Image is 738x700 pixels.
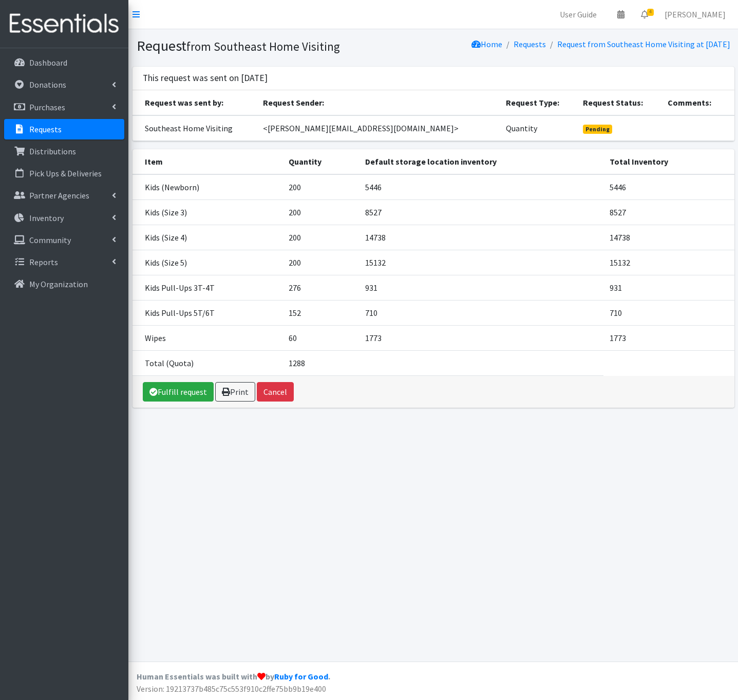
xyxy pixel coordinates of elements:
td: Kids Pull-Ups 5T/6T [133,300,282,325]
p: My Organization [29,279,88,289]
td: Kids (Newborn) [133,174,282,200]
td: 931 [359,275,603,300]
a: Requests [4,119,124,139]
a: Fulfill request [143,382,214,402]
td: 5446 [603,174,734,200]
th: Request Sender: [257,90,500,115]
th: Comments: [661,90,734,115]
td: 710 [603,300,734,325]
h3: This request was sent on [DATE] [143,73,268,84]
a: Pick Ups & Deliveries [4,163,124,184]
td: 1288 [282,350,359,375]
td: Kids (Size 4) [133,225,282,250]
p: Pick Ups & Deliveries [29,168,102,178]
a: 4 [633,4,656,25]
td: 1773 [603,325,734,350]
td: Quantity [500,115,577,141]
a: Community [4,230,124,250]
p: Community [29,235,71,245]
td: 5446 [359,174,603,200]
td: 931 [603,275,734,300]
td: <[PERSON_NAME][EMAIL_ADDRESS][DOMAIN_NAME]> [257,115,500,141]
td: 15132 [359,250,603,275]
a: Distributions [4,141,124,162]
td: 14738 [359,225,603,250]
a: Dashboard [4,52,124,73]
th: Request was sent by: [133,90,257,115]
button: Cancel [257,382,294,402]
a: Partner Agencies [4,185,124,206]
p: Purchases [29,102,65,112]
td: 14738 [603,225,734,250]
th: Quantity [282,149,359,174]
a: Donations [4,74,124,95]
strong: Human Essentials was built with by . [137,671,330,682]
td: Total (Quota) [133,350,282,375]
a: Print [215,382,255,402]
p: Requests [29,124,62,134]
td: Southeast Home Visiting [133,115,257,141]
p: Inventory [29,213,64,223]
a: Ruby for Good [274,671,328,682]
a: [PERSON_NAME] [656,4,734,25]
td: 152 [282,300,359,325]
h1: Request [137,37,430,55]
a: Reports [4,252,124,272]
p: Dashboard [29,57,67,68]
td: Wipes [133,325,282,350]
td: 8527 [359,199,603,225]
td: 15132 [603,250,734,275]
td: 60 [282,325,359,350]
td: Kids Pull-Ups 3T-4T [133,275,282,300]
span: Version: 19213737b485c75c553f910c2ffe75bb9b19e400 [137,684,326,694]
th: Item [133,149,282,174]
td: Kids (Size 5) [133,250,282,275]
td: 1773 [359,325,603,350]
p: Donations [29,79,66,90]
td: 276 [282,275,359,300]
td: 200 [282,174,359,200]
a: Request from Southeast Home Visiting at [DATE] [557,39,730,49]
td: 710 [359,300,603,325]
td: 200 [282,199,359,225]
span: 4 [647,9,654,16]
a: My Organization [4,274,124,294]
small: from Southeast Home Visiting [186,39,340,54]
th: Total Inventory [603,149,734,174]
a: User Guide [552,4,605,25]
a: Requests [514,39,546,49]
td: 200 [282,250,359,275]
span: Pending [583,125,612,134]
td: 8527 [603,199,734,225]
th: Request Status: [577,90,661,115]
img: HumanEssentials [4,7,124,41]
td: Kids (Size 3) [133,199,282,225]
td: 200 [282,225,359,250]
p: Distributions [29,146,76,156]
th: Default storage location inventory [359,149,603,174]
th: Request Type: [500,90,577,115]
p: Partner Agencies [29,190,89,201]
a: Home [471,39,502,49]
a: Inventory [4,208,124,228]
a: Purchases [4,97,124,117]
p: Reports [29,257,58,267]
